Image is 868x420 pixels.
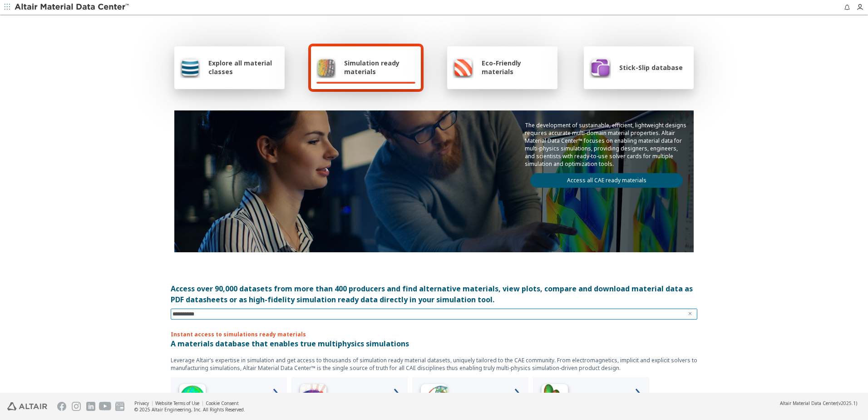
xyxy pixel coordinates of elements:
img: Stick-Slip database [589,56,611,78]
div: © 2025 Altair Engineering, Inc. All Rights Reserved. [134,406,245,413]
img: Altair Material Data Center [15,3,130,12]
span: Explore all material classes [208,59,279,76]
img: Explore all material classes [180,56,200,78]
p: Instant access to simulations ready materials [171,330,697,338]
a: Access all CAE ready materials [530,173,683,188]
img: Simulation ready materials [316,56,336,78]
span: Simulation ready materials [344,59,415,76]
p: The development of sustainable, efficient, lightweight designs requires accurate multi-domain mat... [525,121,688,168]
button: Clear text [683,309,697,320]
span: Altair Material Data Center [780,400,837,406]
div: Access over 90,000 datasets from more than 400 producers and find alternative materials, view plo... [171,283,697,305]
a: Cookie Consent [206,400,239,406]
a: Website Terms of Use [155,400,199,406]
span: Stick-Slip database [619,63,683,72]
img: High Frequency Icon [174,381,211,417]
img: Low Frequency Icon [295,381,331,417]
div: (v2025.1) [780,400,857,406]
span: Eco-Friendly materials [482,59,552,76]
img: Structural Analyses Icon [416,381,452,417]
img: Eco-Friendly materials [453,56,473,78]
img: Altair Engineering [7,402,47,410]
a: Privacy [134,400,149,406]
img: Crash Analyses Icon [537,381,573,417]
p: Leverage Altair’s expertise in simulation and get access to thousands of simulation ready materia... [171,356,697,372]
p: A materials database that enables true multiphysics simulations [171,338,697,349]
